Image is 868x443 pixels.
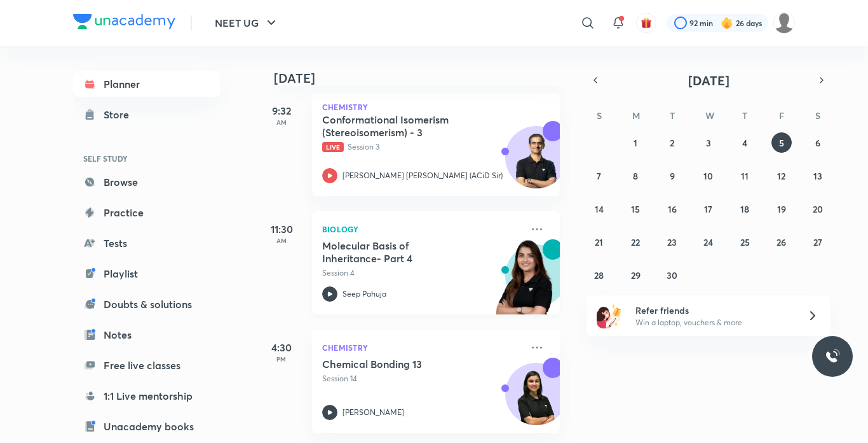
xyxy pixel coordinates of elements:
abbr: September 9, 2025 [670,170,675,182]
button: September 5, 2025 [771,132,792,153]
img: Company Logo [73,14,175,29]
abbr: September 16, 2025 [668,203,677,215]
abbr: September 15, 2025 [631,203,640,215]
button: September 7, 2025 [589,165,609,186]
img: Avatar [506,133,567,194]
button: September 23, 2025 [662,232,682,252]
button: September 24, 2025 [698,232,719,252]
img: referral [597,303,622,328]
a: Store [73,102,220,127]
button: September 13, 2025 [808,165,828,186]
abbr: September 19, 2025 [777,203,786,215]
img: ttu [825,349,840,364]
button: September 30, 2025 [662,265,682,285]
h5: Chemical Bonding 13 [322,358,480,370]
abbr: September 27, 2025 [813,236,822,248]
p: Session 14 [322,373,522,384]
button: September 9, 2025 [662,165,682,186]
p: [PERSON_NAME] [342,407,404,418]
abbr: Sunday [597,109,602,122]
abbr: September 18, 2025 [740,203,749,215]
button: September 20, 2025 [808,199,828,219]
p: Chemistry [322,103,550,111]
p: AM [256,118,307,126]
button: September 26, 2025 [771,232,792,252]
abbr: Thursday [742,109,747,122]
abbr: September 10, 2025 [703,170,713,182]
abbr: September 23, 2025 [667,236,677,248]
abbr: September 21, 2025 [595,236,603,248]
button: September 11, 2025 [735,165,755,186]
abbr: September 2, 2025 [670,137,674,149]
abbr: September 6, 2025 [815,137,820,149]
span: Live [322,142,344,152]
button: September 21, 2025 [589,232,609,252]
button: September 27, 2025 [808,232,828,252]
abbr: September 14, 2025 [595,203,604,215]
h6: Refer friends [635,304,792,317]
abbr: September 30, 2025 [667,269,677,281]
p: Session 3 [322,141,522,153]
abbr: September 7, 2025 [597,170,601,182]
a: Tests [73,230,220,256]
button: September 10, 2025 [698,165,719,186]
button: [DATE] [604,71,813,89]
a: Practice [73,200,220,225]
a: Playlist [73,261,220,286]
p: Win a laptop, vouchers & more [635,317,792,328]
abbr: September 12, 2025 [777,170,785,182]
h5: 11:30 [256,221,307,237]
abbr: September 5, 2025 [779,137,784,149]
p: Chemistry [322,340,522,355]
abbr: September 13, 2025 [813,170,822,182]
button: September 12, 2025 [771,165,792,186]
abbr: Tuesday [670,109,675,122]
button: September 2, 2025 [662,132,682,153]
a: Planner [73,71,220,97]
img: Barsha Singh [773,12,795,34]
abbr: September 29, 2025 [631,269,641,281]
abbr: September 28, 2025 [594,269,604,281]
abbr: Saturday [815,109,820,122]
h5: 4:30 [256,340,307,355]
button: avatar [636,13,656,33]
button: September 16, 2025 [662,199,682,219]
a: Browse [73,169,220,195]
button: NEET UG [207,10,287,36]
abbr: September 8, 2025 [633,170,638,182]
abbr: September 26, 2025 [776,236,786,248]
h5: Molecular Basis of Inheritance- Part 4 [322,239,480,265]
abbr: September 3, 2025 [706,137,711,149]
abbr: Wednesday [705,109,714,122]
a: Doubts & solutions [73,292,220,317]
p: [PERSON_NAME] [PERSON_NAME] (ACiD Sir) [342,170,503,181]
button: September 3, 2025 [698,132,719,153]
abbr: September 24, 2025 [703,236,713,248]
button: September 6, 2025 [808,132,828,153]
button: September 4, 2025 [735,132,755,153]
button: September 22, 2025 [625,232,646,252]
button: September 19, 2025 [771,199,792,219]
p: Seep Pahuja [342,288,386,300]
a: Unacademy books [73,414,220,439]
button: September 1, 2025 [625,132,646,153]
button: September 18, 2025 [735,199,755,219]
abbr: September 11, 2025 [741,170,749,182]
abbr: September 1, 2025 [634,137,637,149]
a: Company Logo [73,14,175,32]
button: September 25, 2025 [735,232,755,252]
abbr: Monday [632,109,640,122]
h5: 9:32 [256,103,307,118]
p: AM [256,237,307,244]
abbr: September 4, 2025 [742,137,747,149]
img: Avatar [506,370,567,431]
abbr: September 25, 2025 [740,236,750,248]
a: 1:1 Live mentorship [73,383,220,409]
button: September 8, 2025 [625,165,646,186]
button: September 29, 2025 [625,265,646,285]
abbr: September 17, 2025 [704,203,712,215]
p: Biology [322,221,522,237]
button: September 17, 2025 [698,199,719,219]
span: [DATE] [688,72,729,89]
div: Store [104,107,137,122]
